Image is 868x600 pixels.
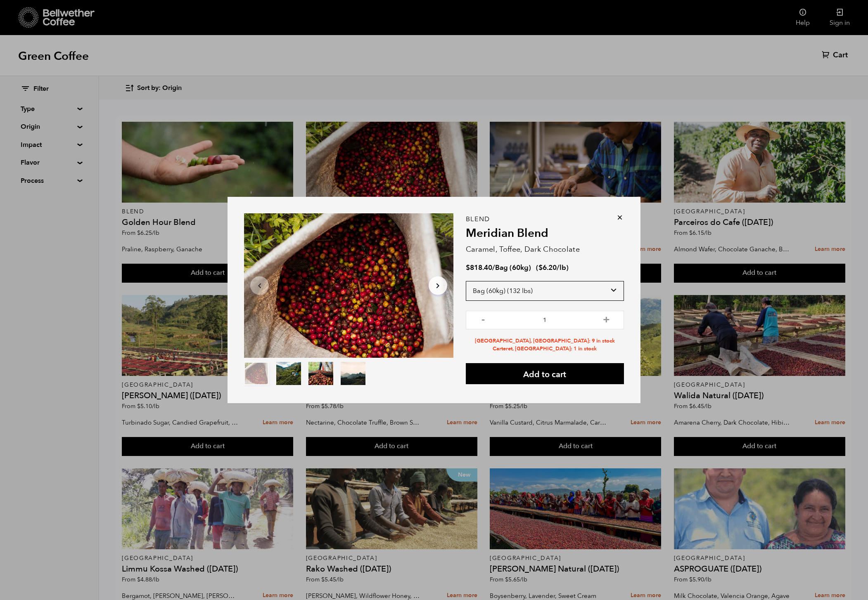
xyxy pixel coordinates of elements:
[466,227,624,241] h2: Meridian Blend
[601,315,612,323] button: +
[466,363,624,384] button: Add to cart
[466,337,624,345] li: [GEOGRAPHIC_DATA], [GEOGRAPHIC_DATA]: 9 in stock
[466,263,470,272] span: $
[466,263,492,272] bdi: 818.40
[557,263,566,272] span: /lb
[492,263,495,272] span: /
[466,345,624,353] li: Carteret, [GEOGRAPHIC_DATA]: 1 in stock
[536,263,569,272] span: ( )
[466,244,624,255] p: Caramel, Toffee, Dark Chocolate
[478,315,489,323] button: -
[538,263,543,272] span: $
[495,263,531,272] span: Bag (60kg)
[538,263,557,272] bdi: 6.20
